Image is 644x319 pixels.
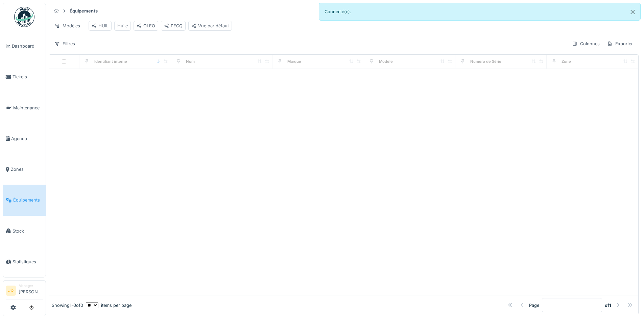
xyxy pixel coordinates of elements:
[51,21,83,31] div: Modèles
[52,302,83,309] div: Showing 1 - 0 of 0
[319,3,641,21] div: Connecté(e).
[6,286,16,296] li: JD
[3,61,46,92] a: Tickets
[379,59,393,64] div: Modèle
[3,246,46,277] a: Statistiques
[3,154,46,185] a: Zones
[19,283,43,298] li: [PERSON_NAME]
[3,123,46,154] a: Agenda
[3,185,46,215] a: Équipements
[137,23,155,29] div: OLEO
[3,92,46,123] a: Maintenance
[625,3,640,21] button: Close
[14,7,34,27] img: Badge_color-CXgf-gQk.svg
[191,23,229,29] div: Vue par défaut
[13,259,43,265] span: Statistiques
[470,59,501,64] div: Numéro de Série
[94,59,127,64] div: Identifiant interne
[51,39,78,49] div: Filtres
[19,283,43,288] div: Manager
[13,197,43,203] span: Équipements
[11,135,43,142] span: Agenda
[186,59,195,64] div: Nom
[117,23,128,29] div: Huile
[13,105,43,111] span: Maintenance
[604,39,636,49] div: Exporter
[605,302,611,309] strong: of 1
[6,283,43,299] a: JD Manager[PERSON_NAME]
[3,31,46,61] a: Dashboard
[562,59,571,64] div: Zone
[92,23,109,29] div: HUIL
[67,8,100,14] strong: Équipements
[569,39,603,49] div: Colonnes
[12,43,43,49] span: Dashboard
[529,302,539,309] div: Page
[164,23,183,29] div: PECQ
[3,216,46,246] a: Stock
[287,59,301,64] div: Marque
[13,228,43,234] span: Stock
[86,302,132,309] div: items per page
[11,166,43,172] span: Zones
[13,74,43,80] span: Tickets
